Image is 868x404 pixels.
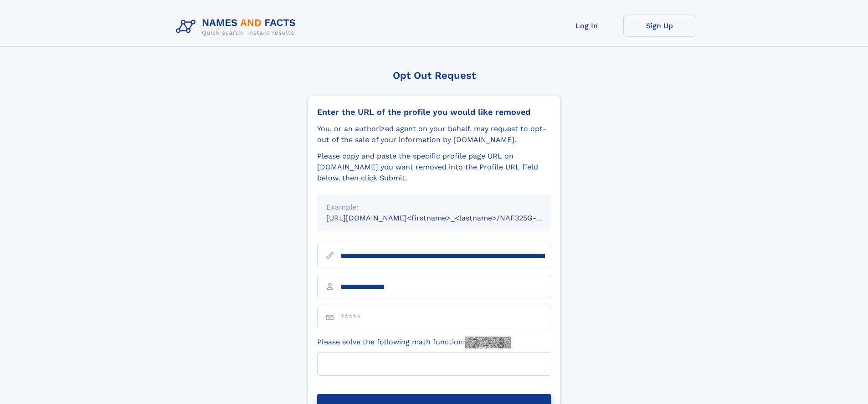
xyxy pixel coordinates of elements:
div: Enter the URL of the profile you would like removed [317,107,551,117]
div: Example: [326,202,542,213]
img: Logo Names and Facts [172,15,303,39]
small: [URL][DOMAIN_NAME]<firstname>_<lastname>/NAF325G-xxxxxxxx [326,214,569,222]
a: Log In [550,15,623,37]
div: Please copy and paste the specific profile page URL on [DOMAIN_NAME] you want removed into the Pr... [317,151,551,184]
div: You, or an authorized agent on your behalf, may request to opt-out of the sale of your informatio... [317,123,551,145]
label: Please solve the following math function: [317,337,511,348]
a: Sign Up [623,15,696,37]
div: Opt Out Request [308,70,561,81]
